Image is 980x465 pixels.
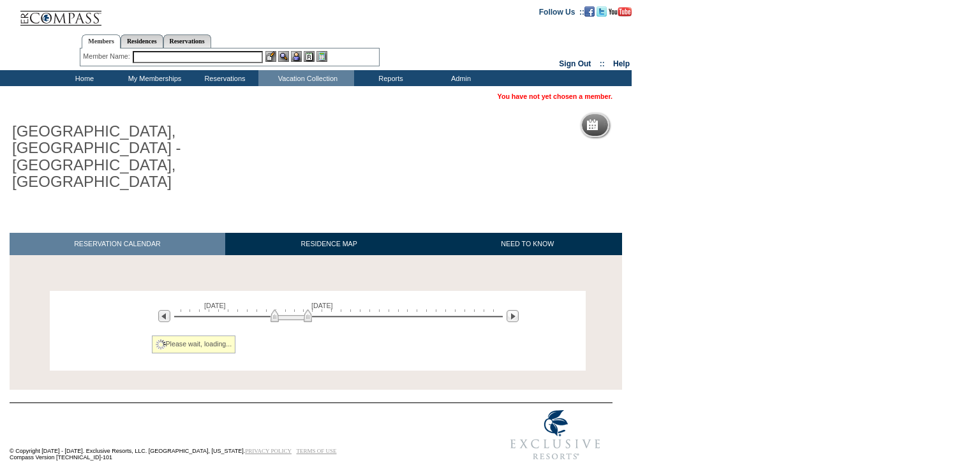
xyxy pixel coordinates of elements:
[204,302,226,309] span: [DATE]
[10,233,225,255] a: RESERVATION CALENDAR
[584,7,595,15] a: Become our fan on Facebook
[304,51,315,62] img: Reservations
[225,233,433,255] a: RESIDENCE MAP
[433,233,622,255] a: NEED TO KNOW
[118,70,188,86] td: My Memberships
[121,34,163,48] a: Residences
[188,70,258,86] td: Reservations
[156,339,166,350] img: spinner2.gif
[48,70,118,86] td: Home
[245,448,292,454] a: PRIVACY POLICY
[265,51,276,62] img: b_edit.gif
[10,121,295,193] h1: [GEOGRAPHIC_DATA], [GEOGRAPHIC_DATA] - [GEOGRAPHIC_DATA], [GEOGRAPHIC_DATA]
[152,336,236,353] div: Please wait, loading...
[597,7,607,15] a: Follow us on Twitter
[311,302,333,309] span: [DATE]
[316,51,327,62] img: b_calculator.gif
[158,310,170,322] img: Previous
[507,310,519,322] img: Next
[278,51,289,62] img: View
[613,59,630,68] a: Help
[83,51,132,62] div: Member Name:
[609,7,632,17] img: Subscribe to our YouTube Channel
[354,70,424,86] td: Reports
[600,59,605,68] span: ::
[82,34,121,48] a: Members
[559,59,591,68] a: Sign Out
[291,51,302,62] img: Impersonate
[297,448,337,454] a: TERMS OF USE
[498,92,612,100] span: You have not yet chosen a member.
[424,70,494,86] td: Admin
[603,121,701,129] h5: Reservation Calendar
[609,7,632,15] a: Subscribe to our YouTube Channel
[539,6,584,17] td: Follow Us ::
[584,6,595,17] img: Become our fan on Facebook
[258,70,354,86] td: Vacation Collection
[163,34,211,48] a: Reservations
[597,6,607,17] img: Follow us on Twitter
